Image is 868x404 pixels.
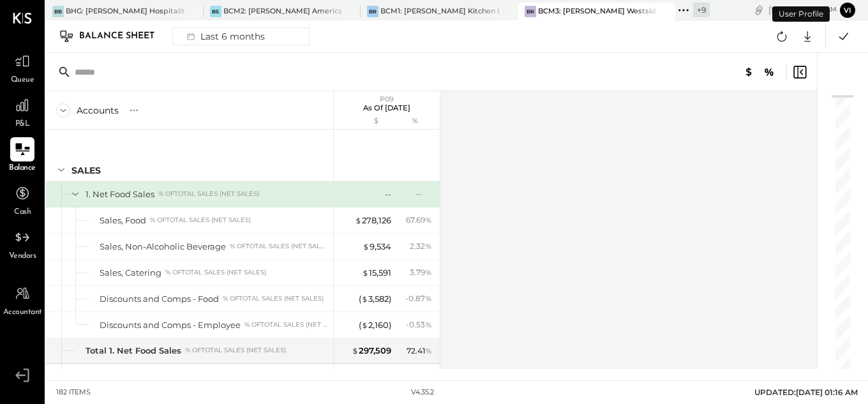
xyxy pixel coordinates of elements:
[100,319,241,331] div: Discounts and Comps - Employee
[407,345,432,357] div: 72.41
[826,5,837,14] span: am
[385,188,391,200] div: --
[362,267,391,279] div: 15,591
[406,214,432,226] div: 67.69
[71,164,101,177] div: SALES
[352,345,391,357] div: 297,509
[100,241,226,253] div: Sales, Non-Alcoholic Beverage
[425,345,432,355] span: %
[1,225,44,262] a: Vendors
[411,387,434,398] div: v 4.35.2
[52,6,64,17] div: BB
[361,294,368,304] span: $
[410,267,432,278] div: 3.79
[359,293,391,305] div: ( 3,582 )
[380,94,394,103] span: P09
[405,293,432,304] div: - 0.87
[752,3,765,17] div: copy link
[538,6,657,17] div: BCM3: [PERSON_NAME] Westside Grill
[361,320,368,330] span: $
[1,49,44,86] a: Queue
[415,188,432,199] div: --
[185,346,286,355] div: % of TOTAL SALES (Net Sales)
[165,268,266,277] div: % of TOTAL SALES (Net Sales)
[363,241,391,253] div: 9,534
[367,6,378,17] div: BR
[425,241,432,251] span: %
[693,3,710,17] div: + 9
[150,216,251,225] div: % of TOTAL SALES (Net Sales)
[223,6,342,17] div: BCM2: [PERSON_NAME] American Cooking
[355,214,391,227] div: 278,126
[9,163,36,174] span: Balance
[79,26,167,47] div: Balance Sheet
[425,267,432,277] span: %
[15,119,30,130] span: P&L
[394,116,436,126] div: %
[363,103,410,112] p: As of [DATE]
[425,293,432,303] span: %
[1,281,44,318] a: Accountant
[798,4,824,16] span: 1 : 16
[9,251,36,262] span: Vendors
[1,137,44,174] a: Balance
[179,28,270,45] div: Last 6 months
[525,6,536,17] div: BR
[100,293,219,305] div: Discounts and Comps - Food
[244,320,328,329] div: % of TOTAL SALES (Net Sales)
[380,6,499,17] div: BCM1: [PERSON_NAME] Kitchen Bar Market
[340,116,391,126] div: $
[210,6,221,17] div: BS
[158,190,259,198] div: % of TOTAL SALES (Net Sales)
[100,267,161,279] div: Sales, Catering
[230,242,328,251] div: % of TOTAL SALES (Net Sales)
[768,4,837,16] div: [DATE]
[1,93,44,130] a: P&L
[86,188,154,200] div: 1. Net Food Sales
[14,207,31,218] span: Cash
[754,387,858,397] span: UPDATED: [DATE] 01:16 AM
[406,319,432,331] div: - 0.53
[56,387,91,398] div: 182 items
[425,214,432,225] span: %
[840,3,855,18] button: Vi
[86,345,181,357] div: Total 1. Net Food Sales
[172,27,310,45] button: Last 6 months
[410,241,432,252] div: 2.32
[1,181,44,218] a: Cash
[100,214,146,227] div: Sales, Food
[66,6,184,17] div: BHG: [PERSON_NAME] Hospitality Group, LLC
[359,319,391,331] div: ( 2,160 )
[352,345,359,355] span: $
[362,267,369,278] span: $
[363,241,370,251] span: $
[3,307,42,318] span: Accountant
[223,294,324,303] div: % of TOTAL SALES (Net Sales)
[355,215,362,225] span: $
[425,319,432,329] span: %
[11,75,34,86] span: Queue
[772,6,830,22] div: User Profile
[77,104,119,117] div: Accounts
